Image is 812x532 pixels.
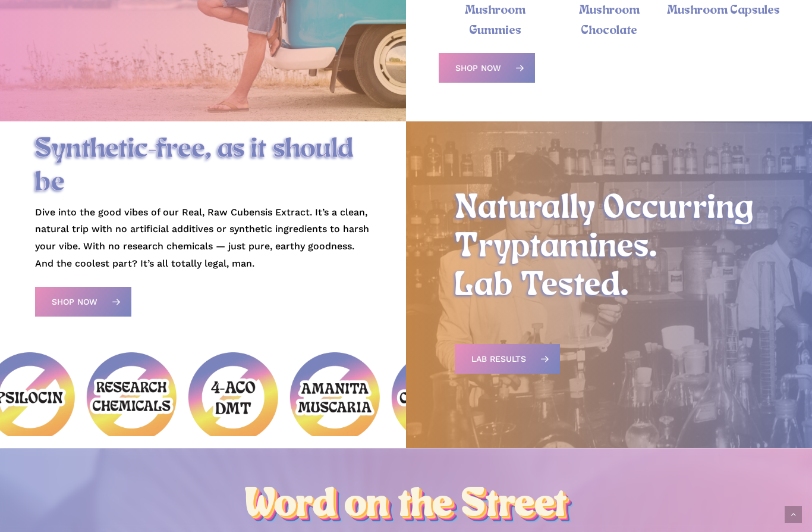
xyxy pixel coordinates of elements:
a: Mushroom Chocolate [579,4,640,38]
h2: Naturally Occurring Tryptamines. Lab Tested. [455,190,764,306]
a: Mushroom Capsules [667,4,780,18]
span: Shop Now [52,296,97,308]
a: Shop Now [439,54,535,83]
a: Back to top [785,506,802,524]
a: Shop Now [35,287,131,317]
p: Dive into the good vibes of our Real, Raw Cubensis Extract. It’s a clean, natural trip with no ar... [35,205,370,273]
a: Mushroom Gummies [465,4,525,38]
img: No Cannabis Icon [392,353,481,443]
img: No Research Chemicals Icon [87,353,177,443]
span: Synthetic-free, as it should be [35,135,354,199]
span: Shop Now [455,62,501,74]
img: No Amanita Muscaria Icon [290,353,380,443]
span: Lab Results [471,353,526,365]
a: Lab Results [455,345,560,374]
img: No 4AcoDMT Icon [188,353,278,443]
